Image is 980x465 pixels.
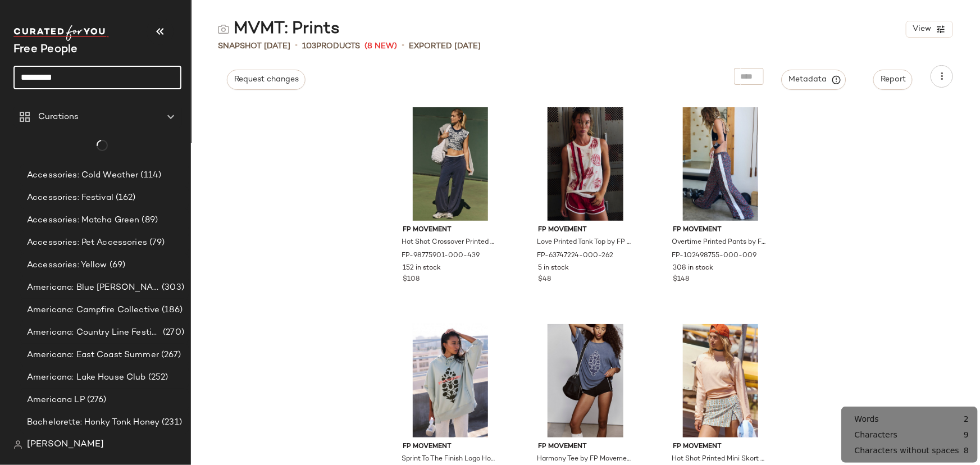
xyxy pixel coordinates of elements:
span: 5 in stock [538,263,569,273]
span: • [295,39,298,53]
span: Accessories: Yellow [27,259,107,272]
span: Hot Shot Printed Mini Skort by FP Movement at Free People in Blue, Size: M [672,454,767,464]
span: FP Movement [538,442,633,452]
span: (69) [107,259,126,272]
div: Products [302,40,360,52]
span: Sprint To The Finish Logo Hoodie by FP Movement at Free People in Green, Size: S [402,454,497,464]
span: Harmony Tee by FP Movement at Free People in Blue, Size: S [537,454,632,464]
span: [PERSON_NAME] [27,438,104,452]
img: svg%3e [218,24,229,35]
button: Metadata [782,70,846,90]
span: Love Printed Tank Top by FP Movement at Free People in Red, Size: XS [537,238,632,248]
img: 102498755_009_0 [664,107,777,221]
span: Accessories: Festival [27,192,113,204]
img: 97156525_011_a [664,324,777,437]
span: $148 [673,275,690,285]
img: 103072104_047_0 [529,324,642,437]
span: Americana: East Coast Summer [27,349,159,362]
button: Report [873,70,913,90]
span: FP Movement [403,442,498,452]
span: (186) [159,304,183,317]
span: 308 in stock [673,263,714,273]
span: Accessories: Matcha Green [27,214,140,227]
button: Request changes [227,70,306,90]
span: Overtime Printed Pants by FP Movement at Free People in Black, Size: XS [672,238,767,248]
span: (252) [146,371,168,384]
p: Exported [DATE] [409,40,481,52]
span: Accessories: Pet Accessories [27,236,147,249]
span: Current Company Name [13,44,78,56]
span: FP Movement [673,442,768,452]
img: cfy_white_logo.C9jOOHJF.svg [13,25,109,41]
span: (303) [159,281,184,294]
button: View [906,21,953,38]
span: • [402,39,404,53]
span: Hot Shot Crossover Printed Set by FP Movement at Free People, Size: S [402,238,497,248]
span: Request changes [234,75,299,84]
span: (162) [113,192,136,204]
span: 103 [302,42,316,51]
span: (89) [140,214,158,227]
span: Accessories: Cold Weather [27,169,139,182]
div: MVMT: Prints [218,18,340,40]
span: View [912,25,931,34]
span: (114) [139,169,162,182]
span: (231) [159,416,182,429]
img: 63747224_262_0 [529,107,642,221]
span: $48 [538,275,551,285]
span: FP Movement [673,225,768,235]
span: FP Movement [403,225,498,235]
span: Bachelorette: Honky Tonk Honey [27,416,159,429]
span: (267) [159,349,181,362]
img: svg%3e [13,440,22,449]
span: Americana: Blue [PERSON_NAME] Baby [27,281,159,294]
span: FP-98775901-000-439 [402,251,480,261]
span: (79) [147,236,165,249]
span: Snapshot [DATE] [218,40,290,52]
span: FP-102498755-000-009 [672,251,757,261]
img: 79605697_030_a [394,324,507,437]
span: Americana: Country Line Festival [27,326,161,339]
span: (270) [161,326,184,339]
span: Report [880,75,906,84]
span: (8 New) [364,40,397,52]
span: Americana: Lake House Club [27,371,146,384]
img: 98775901_439_d [394,107,507,221]
span: $108 [403,275,420,285]
span: Metadata [788,75,840,85]
span: 152 in stock [403,263,441,273]
span: Americana: Campfire Collective [27,304,159,317]
span: FP-63747224-000-262 [537,251,613,261]
span: Americana LP [27,394,85,407]
span: Curations [38,111,79,124]
span: (276) [85,394,107,407]
span: FP Movement [538,225,633,235]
